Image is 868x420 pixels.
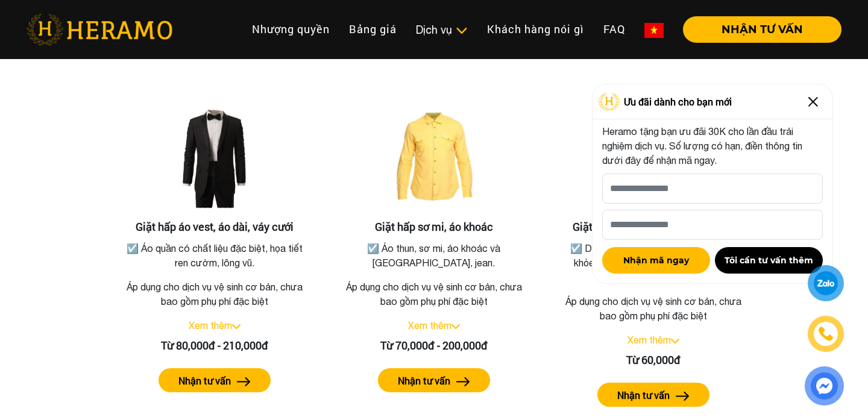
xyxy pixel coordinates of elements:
[558,221,749,234] h3: Giặt hấp chăn mền, thú nhồi bông
[237,377,251,386] img: arrow
[477,16,594,42] a: Khách hàng nói gì
[242,16,339,42] a: Nhượng quyền
[594,16,635,42] a: FAQ
[232,324,241,329] img: arrow_down.svg
[602,247,710,274] button: Nhận mã ngay
[455,25,468,37] img: subToggleIcon
[804,92,823,111] img: Close
[378,368,490,392] button: Nhận tư vấn
[676,392,690,401] img: arrow
[715,247,823,274] button: Tôi cần tư vấn thêm
[338,368,530,392] a: Nhận tư vấn arrow
[119,337,310,354] div: Từ 80,000đ - 210,000đ
[416,22,468,38] div: Dịch vụ
[558,383,749,407] a: Nhận tư vấn arrow
[408,320,451,331] a: Xem thêm
[671,339,679,343] img: arrow_down.svg
[627,334,671,345] a: Xem thêm
[451,324,460,329] img: arrow_down.svg
[119,368,310,392] a: Nhận tư vấn arrow
[119,280,310,309] p: Áp dụng cho dịch vụ vệ sinh cơ bản, chưa bao gồm phụ phí đặc biệt
[398,374,450,388] label: Nhận tư vấn
[27,14,172,45] img: heramo-logo.png
[119,221,310,234] h3: Giặt hấp áo vest, áo dài, váy cưới
[810,318,842,350] a: phone-icon
[673,24,841,35] a: NHẬN TƯ VẤN
[624,95,732,109] span: Ưu đãi dành cho bạn mới
[338,337,530,354] div: Từ 70,000đ - 200,000đ
[456,377,470,386] img: arrow
[338,221,530,234] h3: Giặt hấp sơ mi, áo khoác
[558,294,749,323] p: Áp dụng cho dịch vụ vệ sinh cơ bản, chưa bao gồm phụ phí đặc biệt
[558,352,749,368] div: Từ 60,000đ
[560,241,747,284] p: ☑️ Dung dịch giặt khô an toàn cho sức khỏe cả gia đình, sạch sâu diệt khuẩn, hương thơm dễ chịu.
[121,241,308,270] p: ☑️ Áo quần có chất liệu đặc biệt, họa tiết ren cườm, lông vũ.
[189,320,232,331] a: Xem thêm
[602,124,823,168] p: Heramo tặng bạn ưu đãi 30K cho lần đầu trải nghiệm dịch vụ. Số lượng có hạn, điền thông tin dưới ...
[374,100,494,221] img: Giặt hấp sơ mi, áo khoác
[597,383,709,407] button: Nhận tư vấn
[338,280,530,309] p: Áp dụng cho dịch vụ vệ sinh cơ bản, chưa bao gồm phụ phí đặc biệt
[818,326,834,342] img: phone-icon
[159,368,271,392] button: Nhận tư vấn
[341,241,527,270] p: ☑️ Áo thun, sơ mi, áo khoác và [GEOGRAPHIC_DATA], jean.
[683,16,841,43] button: NHẬN TƯ VẤN
[617,388,670,403] label: Nhận tư vấn
[339,16,406,42] a: Bảng giá
[644,23,664,38] img: vn-flag.png
[598,93,621,111] img: Logo
[154,100,275,221] img: Giặt hấp áo vest, áo dài, váy cưới
[178,374,231,388] label: Nhận tư vấn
